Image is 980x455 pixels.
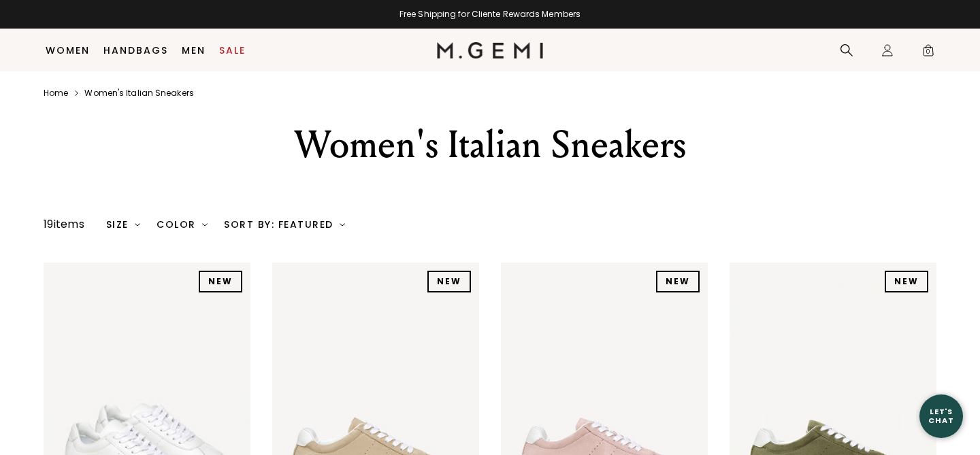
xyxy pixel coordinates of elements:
[44,216,84,233] div: 19 items
[254,120,726,169] div: Women's Italian Sneakers
[44,88,68,99] a: Home
[182,45,206,56] a: Men
[202,222,208,227] img: chevron-down.svg
[340,222,345,227] img: chevron-down.svg
[46,45,90,56] a: Women
[921,46,935,60] span: 0
[437,42,544,58] img: M.Gemi
[157,219,208,230] div: Color
[106,219,141,230] div: Size
[219,45,246,56] a: Sale
[427,271,471,292] div: NEW
[919,407,963,424] div: Let's Chat
[885,271,928,292] div: NEW
[199,271,242,292] div: NEW
[84,88,193,99] a: Women's italian sneakers
[656,271,700,292] div: NEW
[135,222,140,227] img: chevron-down.svg
[103,45,168,56] a: Handbags
[224,219,345,230] div: Sort By: Featured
